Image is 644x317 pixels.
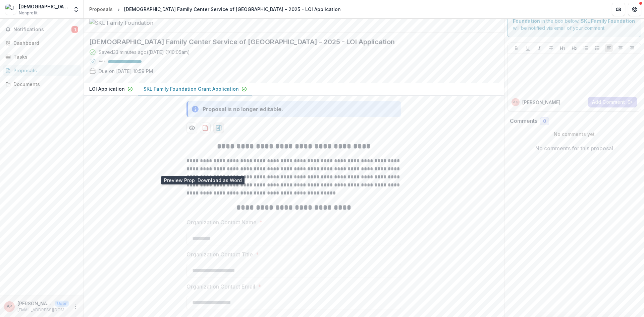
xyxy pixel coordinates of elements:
div: Documents [13,81,75,88]
button: Partners [612,3,625,16]
button: Open entity switcher [71,3,81,16]
a: Proposals [3,65,81,76]
button: Strike [547,44,555,52]
p: Due on [DATE] 10:59 PM [99,68,153,75]
a: Dashboard [3,37,81,49]
p: [PERSON_NAME] <[EMAIL_ADDRESS][DOMAIN_NAME]> [17,300,52,307]
div: Send comments or questions to in the box below. will be notified via email of your comment. [507,5,642,37]
button: Ordered List [593,44,601,52]
button: Bullet List [582,44,590,52]
div: Proposals [89,6,113,13]
button: Preview 8a3f6000-f393-4cdb-92f0-d2403a21be05-1.pdf [186,123,197,133]
img: SKL Family Foundation [89,19,156,27]
p: [EMAIL_ADDRESS][DOMAIN_NAME] [17,307,69,313]
h2: Comments [510,118,537,124]
p: Organization Contact Email [186,283,255,291]
p: Organization Contact Title [186,250,253,258]
div: Proposals [13,67,75,74]
button: Add Comment [588,97,637,107]
div: Tasks [13,53,75,60]
span: 1 [71,26,78,33]
button: Bold [512,44,520,52]
div: Proposal is no longer editable. [203,105,283,113]
p: Organization Contact Name [186,218,257,226]
h2: [DEMOGRAPHIC_DATA] Family Center Service of [GEOGRAPHIC_DATA] - 2025 - LOI Application [89,38,488,46]
p: 100 % [99,59,105,64]
p: No comments yet [510,131,639,138]
p: User [55,301,69,307]
button: download-proposal [213,123,224,133]
button: Notifications1 [3,24,81,35]
button: Align Left [605,44,613,52]
img: Jewish Family Center Service of Minneapolis [5,4,16,15]
span: 0 [543,118,546,124]
a: Documents [3,79,81,90]
div: Amy Weiss <aweiss@jfcsmpls.org> [7,304,12,309]
p: No comments for this proposal [535,144,613,152]
button: Heading 2 [570,44,578,52]
span: Notifications [13,27,71,32]
button: Italicize [535,44,543,52]
div: Dashboard [13,39,75,47]
span: Nonprofit [19,10,38,16]
div: [DEMOGRAPHIC_DATA] Family Center Service of [GEOGRAPHIC_DATA] [19,3,69,10]
a: Tasks [3,51,81,62]
a: Proposals [87,4,115,14]
button: More [71,303,79,311]
div: Saved 33 minutes ago ( [DATE] @ 10:05am ) [99,49,190,56]
div: [DEMOGRAPHIC_DATA] Family Center Service of [GEOGRAPHIC_DATA] - 2025 - LOI Application [124,6,341,13]
button: Align Center [616,44,625,52]
button: Underline [524,44,532,52]
p: LOI Application [89,85,125,92]
p: SKL Family Foundation Grant Application [144,85,239,92]
button: Get Help [628,3,641,16]
button: Align Right [628,44,636,52]
button: Heading 1 [558,44,567,52]
strong: SKL Family Foundation [581,18,635,24]
div: Amy Weiss <aweiss@jfcsmpls.org> [513,100,518,104]
p: [PERSON_NAME] [522,99,560,106]
button: download-proposal [200,123,211,133]
nav: breadcrumb [87,4,343,14]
